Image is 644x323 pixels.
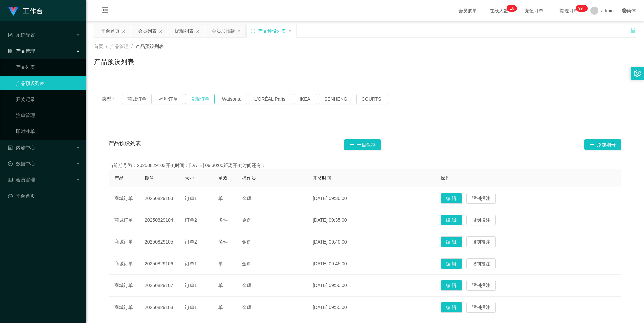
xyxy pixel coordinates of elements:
[218,239,228,245] span: 多件
[109,187,139,209] td: 商城订单
[159,29,163,33] i: 图标: close
[145,175,154,181] span: 期号
[441,175,450,181] span: 操作
[8,49,13,53] i: 图标: appstore-o
[139,297,179,318] td: 20250829108
[307,209,435,231] td: [DATE] 09:35:00
[236,275,307,297] td: 金辉
[185,217,197,223] span: 订单2
[122,29,126,33] i: 图标: close
[237,29,241,33] i: 图标: close
[507,5,517,12] sup: 16
[486,8,512,13] span: 在线人数
[441,215,462,225] button: 编 辑
[185,305,197,310] span: 订单1
[236,231,307,253] td: 金辉
[109,162,621,169] div: 当前期号为：20250829103开奖时间：[DATE] 09:30:00距离开奖时间还有：
[109,139,141,150] span: 产品预设列表
[139,275,179,297] td: 20250829107
[94,57,134,67] h1: 产品预设列表
[218,261,223,266] span: 单
[521,8,547,13] span: 充值订单
[441,280,462,291] button: 编 辑
[185,283,197,288] span: 订单1
[217,94,247,104] button: Watsons.
[212,24,235,37] div: 会员加扣款
[8,32,35,38] span: 系统配置
[576,5,588,12] sup: 999
[466,302,496,313] button: 限制投注
[185,239,197,245] span: 订单2
[218,305,223,310] span: 单
[258,24,286,37] div: 产品预设列表
[307,297,435,318] td: [DATE] 09:55:00
[16,109,80,122] a: 注单管理
[8,161,35,166] span: 数据中心
[23,0,43,22] h1: 工作台
[319,94,354,104] button: SENHENG.
[441,302,462,313] button: 编 辑
[466,236,496,247] button: 限制投注
[307,187,435,209] td: [DATE] 09:30:00
[242,175,256,181] span: 操作员
[584,139,621,150] button: 图标: plus添加期号
[139,209,179,231] td: 20250829104
[307,253,435,275] td: [DATE] 09:45:00
[139,253,179,275] td: 20250829106
[441,193,462,204] button: 编 辑
[8,8,43,13] a: 工作台
[236,253,307,275] td: 金辉
[109,253,139,275] td: 商城订单
[8,161,13,166] i: 图标: check-circle-o
[307,231,435,253] td: [DATE] 09:40:00
[109,275,139,297] td: 商城订单
[110,44,129,49] span: 产品管理
[8,145,13,150] i: 图标: profile
[8,189,80,203] a: 图标: dashboard平台首页
[556,8,582,13] span: 提现订单
[16,125,80,138] a: 即时注单
[630,27,636,33] i: 图标: unlock
[16,93,80,106] a: 开奖记录
[441,236,462,247] button: 编 辑
[344,139,381,150] button: 图标: plus一键保存
[136,44,164,49] span: 产品预设列表
[634,70,641,77] i: 图标: setting
[466,215,496,225] button: 限制投注
[441,258,462,269] button: 编 辑
[622,8,627,13] i: 图标: global
[114,175,124,181] span: 产品
[94,0,117,22] i: 图标: menu-fold
[16,60,80,74] a: 产品列表
[218,283,223,288] span: 单
[313,175,331,181] span: 开奖时间
[218,217,228,223] span: 多件
[249,94,292,104] button: L'ORÉAL Paris.
[8,177,13,182] i: 图标: table
[356,94,388,104] button: COURTS.
[122,94,152,104] button: 商城订单
[175,24,194,37] div: 提现列表
[218,175,228,181] span: 单双
[185,196,197,201] span: 订单1
[109,297,139,318] td: 商城订单
[185,175,194,181] span: 大小
[8,177,35,182] span: 会员管理
[138,24,157,37] div: 会员列表
[509,5,512,12] p: 1
[109,231,139,253] td: 商城订单
[131,44,133,49] span: /
[106,44,107,49] span: /
[288,29,292,33] i: 图标: close
[101,24,120,37] div: 平台首页
[466,280,496,291] button: 限制投注
[139,187,179,209] td: 20250829103
[466,193,496,204] button: 限制投注
[294,94,317,104] button: IKEA.
[466,258,496,269] button: 限制投注
[185,94,215,104] button: 兑现订单
[236,297,307,318] td: 金辉
[8,48,35,54] span: 产品管理
[109,209,139,231] td: 商城订单
[94,44,103,49] span: 首页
